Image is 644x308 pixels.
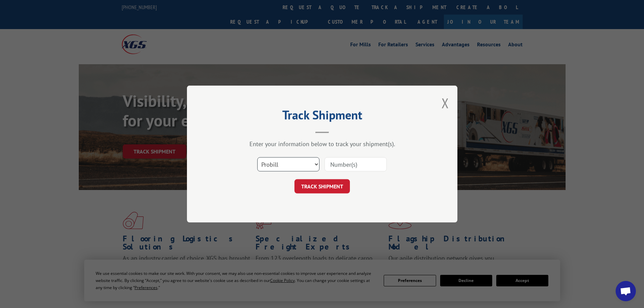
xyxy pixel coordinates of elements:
[221,140,424,148] div: Enter your information below to track your shipment(s).
[325,157,387,171] input: Number(s)
[221,110,424,123] h2: Track Shipment
[616,281,636,301] div: Open chat
[442,94,449,112] button: Close modal
[294,179,350,193] button: TRACK SHIPMENT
